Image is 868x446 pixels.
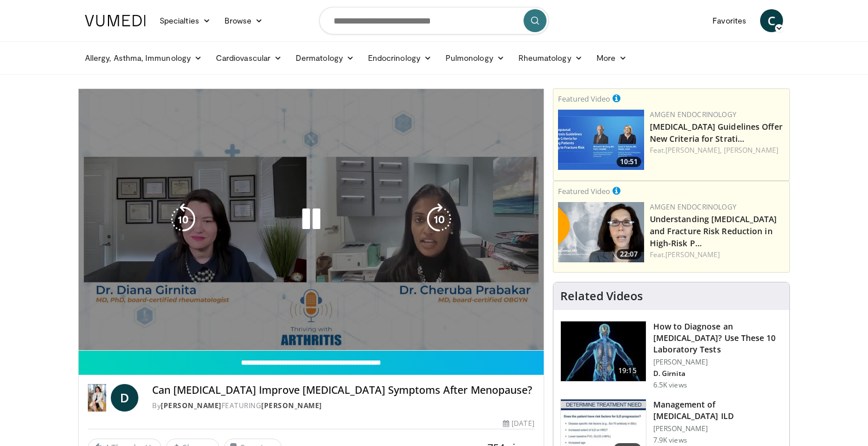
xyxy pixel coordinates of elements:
[653,399,782,422] h3: Management of [MEDICAL_DATA] ILD
[650,110,737,119] a: Amgen Endocrinology
[653,424,782,433] p: [PERSON_NAME]
[79,89,544,351] video-js: Video Player
[760,9,783,32] a: C
[665,250,720,259] a: [PERSON_NAME]
[653,321,782,355] h3: How to Diagnose an [MEDICAL_DATA]? Use These 10 Laboratory Tests
[650,214,777,249] a: Understanding [MEDICAL_DATA] and Fracture Risk Reduction in High-Risk P…
[650,202,737,212] a: Amgen Endocrinology
[152,401,534,411] div: By FEATURING
[560,321,782,390] a: 19:15 How to Diagnose an [MEDICAL_DATA]? Use These 10 Laboratory Tests [PERSON_NAME] D. Girnita 6...
[665,145,722,155] a: [PERSON_NAME],
[361,46,439,69] a: Endocrinology
[653,369,782,378] p: D. Girnita
[289,46,361,69] a: Dermatology
[319,7,549,34] input: Search topics, interventions
[111,384,138,412] a: D
[650,121,782,144] a: [MEDICAL_DATA] Guidelines Offer New Criteria for Strati…
[590,46,634,69] a: More
[558,202,644,262] a: 22:07
[558,202,644,262] img: c9a25db3-4db0-49e1-a46f-17b5c91d58a1.png.150x105_q85_crop-smart_upscale.png
[88,384,106,412] img: Dr. Diana Girnita
[650,250,785,260] div: Feat.
[78,46,209,69] a: Allergy, Asthma, Immunology
[558,110,644,170] a: 10:51
[617,249,641,259] span: 22:07
[560,289,643,303] h4: Related Videos
[653,381,687,390] p: 6.5K views
[209,46,289,69] a: Cardiovascular
[558,110,644,170] img: 7b525459-078d-43af-84f9-5c25155c8fbb.png.150x105_q85_crop-smart_upscale.jpg
[511,46,590,69] a: Rheumatology
[439,46,511,69] a: Pulmonology
[558,94,610,104] small: Featured Video
[724,145,778,155] a: [PERSON_NAME]
[617,157,641,167] span: 10:51
[503,418,534,429] div: [DATE]
[85,15,146,26] img: VuMedi Logo
[153,9,218,32] a: Specialties
[161,401,222,410] a: [PERSON_NAME]
[218,9,270,32] a: Browse
[152,384,534,397] h4: Can [MEDICAL_DATA] Improve [MEDICAL_DATA] Symptoms After Menopause?
[653,436,687,445] p: 7.9K views
[650,145,785,156] div: Feat.
[558,186,610,196] small: Featured Video
[706,9,753,32] a: Favorites
[261,401,322,410] a: [PERSON_NAME]
[653,358,782,367] p: [PERSON_NAME]
[614,365,641,377] span: 19:15
[561,321,646,381] img: 94354a42-e356-4408-ae03-74466ea68b7a.150x105_q85_crop-smart_upscale.jpg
